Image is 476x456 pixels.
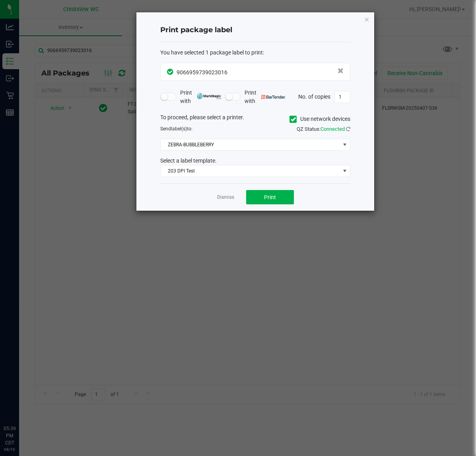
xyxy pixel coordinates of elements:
img: mark_magic_cybra.png [197,93,221,99]
span: Send to: [160,126,192,132]
span: Print with [245,89,286,105]
span: Print [264,194,276,200]
h4: Print package label [160,25,350,35]
div: Select a label template. [154,157,356,165]
label: Use network devices [289,115,350,123]
span: ZEBRA-BUBBLEBERRY [161,139,340,150]
span: 9066959739023016 [177,69,227,76]
a: Dismiss [217,194,234,201]
span: 203 DPI Test [161,165,340,177]
img: bartender.png [261,95,286,99]
iframe: Resource center [8,392,32,416]
span: label(s) [171,126,187,132]
span: You have selected 1 package label to print [160,49,263,56]
span: In Sync [167,68,175,76]
div: : [160,49,350,57]
span: QZ Status: [297,126,350,132]
button: Print [246,190,294,204]
div: To proceed, please select a printer. [154,113,356,125]
span: Connected [321,126,345,132]
span: Print with [180,89,221,105]
span: No. of copies [298,93,330,99]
